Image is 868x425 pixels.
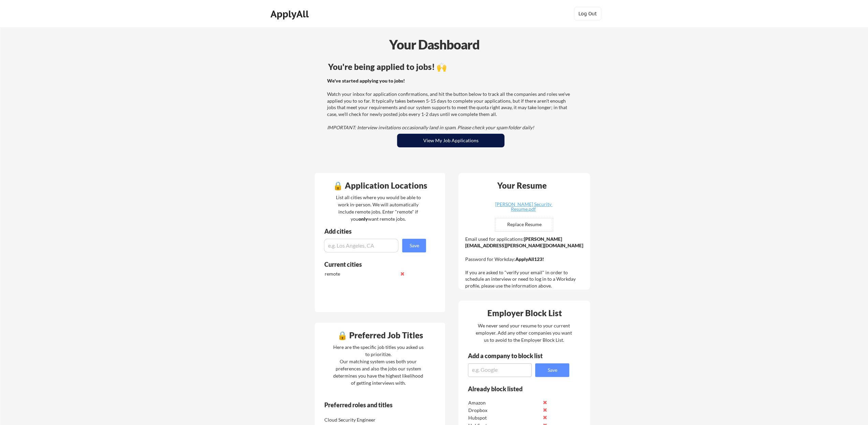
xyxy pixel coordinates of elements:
[324,416,396,423] div: Cloud Security Engineer
[324,228,428,234] div: Add cities
[324,402,417,408] div: Preferred roles and titles
[324,239,398,252] input: e.g. Los Angeles, CA
[515,256,544,262] strong: ApplyAll123!
[1,35,868,54] div: Your Dashboard
[535,363,569,377] button: Save
[328,63,574,71] div: You're being applied to jobs! 🙌
[327,124,534,130] em: IMPORTANT: Interview invitations occasionally land in spam. Please check your spam folder daily!
[327,77,573,131] div: Watch your inbox for application confirmations, and hit the button below to track all the compani...
[483,202,564,211] div: [PERSON_NAME] Security Resume.pdf
[475,322,572,343] div: We never send your resume to your current employer. Add any other companies you want us to avoid ...
[327,78,404,84] strong: We've started applying you to jobs!
[468,386,560,392] div: Already block listed
[468,399,540,406] div: Amazon
[468,353,553,359] div: Add a company to block list
[317,181,443,190] div: 🔒 Application Locations
[465,236,585,289] div: Email used for applications: Password for Workday: If you are asked to "verify your email" in ord...
[331,343,425,386] div: Here are the specific job titles you asked us to prioritize. Our matching system uses both your p...
[461,309,588,317] div: Employer Block List
[324,261,418,267] div: Current cities
[468,407,540,414] div: Dropbox
[402,239,426,252] button: Save
[483,202,564,212] a: [PERSON_NAME] Security Resume.pdf
[488,181,556,190] div: Your Resume
[397,134,504,147] button: View My Job Applications
[468,414,540,421] div: Hubspot
[324,270,396,277] div: remote
[270,8,311,20] div: ApplyAll
[317,331,443,339] div: 🔒 Preferred Job Titles
[574,7,601,20] button: Log Out
[465,236,583,249] strong: [PERSON_NAME][EMAIL_ADDRESS][PERSON_NAME][DOMAIN_NAME]
[358,216,368,222] strong: only
[331,194,425,222] div: List all cities where you would be able to work in-person. We will automatically include remote j...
